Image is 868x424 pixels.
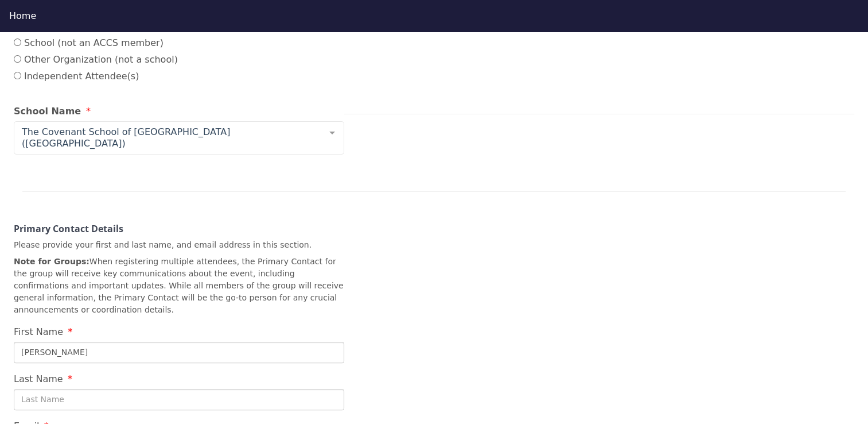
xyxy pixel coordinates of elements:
[14,257,89,266] strong: Note for Groups:
[14,38,21,46] input: School (not an ACCS member)
[14,222,123,235] strong: Primary Contact Details
[14,72,21,79] input: Independent Attendee(s)
[14,106,81,117] span: School Name
[14,342,344,363] input: First Name
[14,53,178,67] label: Other Organization (not a school)
[14,70,178,83] label: Independent Attendee(s)
[14,55,21,63] input: Other Organization (not a school)
[14,36,178,50] label: School (not an ACCS member)
[14,256,344,316] p: When registering multiple attendees, the Primary Contact for the group will receive key communica...
[14,389,344,410] input: Last Name
[14,326,63,337] span: First Name
[9,9,859,23] div: Home
[14,373,63,384] span: Last Name
[19,126,321,149] span: The Covenant School of [GEOGRAPHIC_DATA] ([GEOGRAPHIC_DATA])
[14,239,344,251] p: Please provide your first and last name, and email address in this section.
